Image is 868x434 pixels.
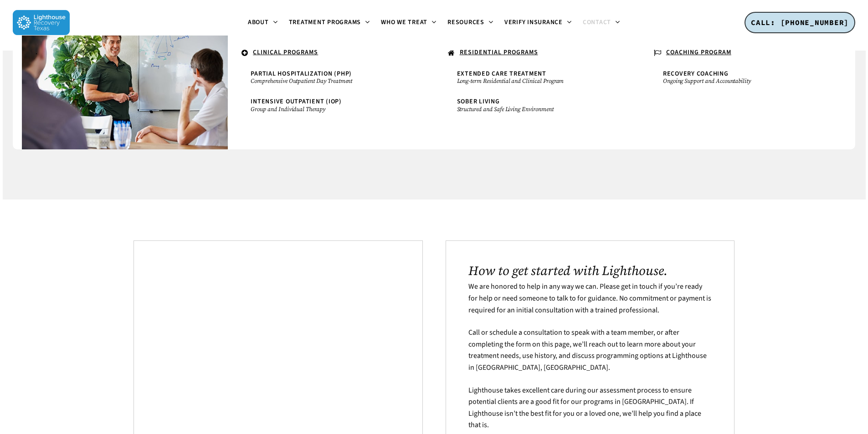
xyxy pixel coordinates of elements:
[468,263,711,278] h2: How to get started with Lighthouse.
[447,18,484,27] span: Resources
[242,19,283,26] a: About
[577,19,626,26] a: Contact
[583,18,611,27] span: Contact
[468,327,711,384] p: Call or schedule a consultation to speak with a team member, or after completing the form on this...
[253,48,318,57] u: CLINICAL PROGRAMS
[31,45,219,61] a: .
[751,18,849,27] span: CALL: [PHONE_NUMBER]
[443,45,631,62] a: RESIDENTIAL PROGRAMS
[468,281,711,315] span: We are honored to help in any way we can. Please get in touch if you’re ready for help or need so...
[468,385,701,430] span: Lighthouse takes excellent care during our assessment process to ensure potential clients are a g...
[649,45,837,62] a: COACHING PROGRAM
[381,18,427,27] span: Who We Treat
[375,19,442,26] a: Who We Treat
[237,45,425,62] a: CLINICAL PROGRAMS
[442,19,499,26] a: Resources
[745,12,855,34] a: CALL: [PHONE_NUMBER]
[13,10,70,35] img: Lighthouse Recovery Texas
[248,18,269,27] span: About
[36,48,38,57] span: .
[283,19,376,26] a: Treatment Programs
[499,19,577,26] a: Verify Insurance
[289,18,361,27] span: Treatment Programs
[504,18,563,27] span: Verify Insurance
[460,48,538,57] u: RESIDENTIAL PROGRAMS
[666,48,731,57] u: COACHING PROGRAM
